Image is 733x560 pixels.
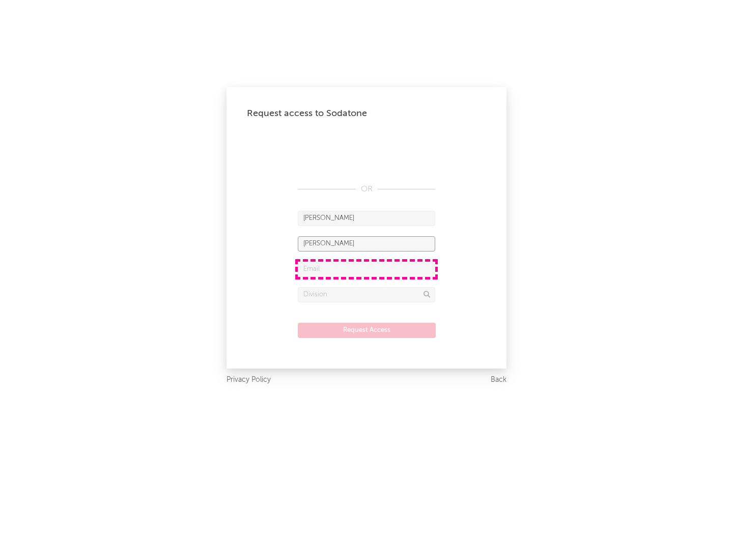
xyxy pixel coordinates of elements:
[298,236,435,251] input: Last Name
[298,211,435,226] input: First Name
[247,107,486,120] div: Request access to Sodatone
[298,262,435,277] input: Email
[298,323,436,338] button: Request Access
[227,374,271,386] a: Privacy Policy
[298,183,435,195] div: OR
[491,374,506,386] a: Back
[298,287,435,302] input: Division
